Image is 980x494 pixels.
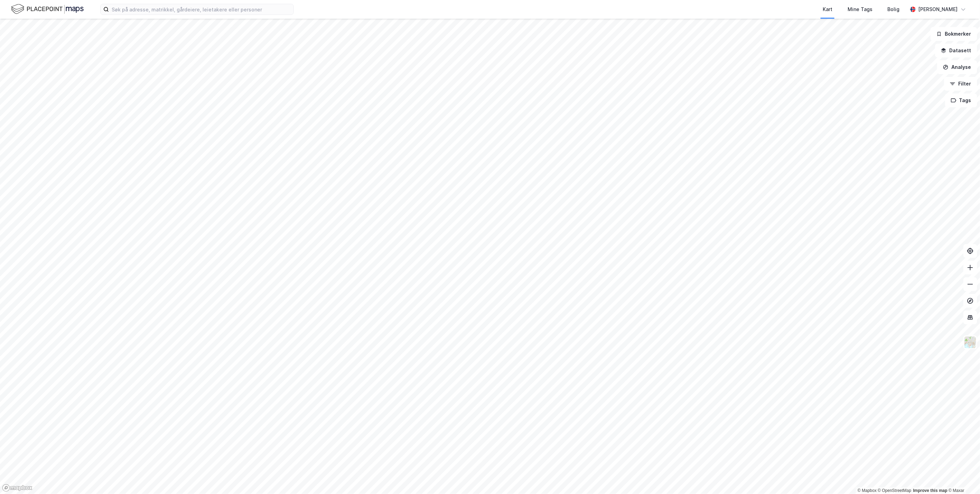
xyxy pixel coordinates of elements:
a: Improve this map [913,488,948,493]
button: Datasett [935,44,977,57]
img: Z [964,336,977,349]
a: Mapbox homepage [2,484,32,492]
input: Søk på adresse, matrikkel, gårdeiere, leietakere eller personer [109,4,293,15]
button: Analyse [937,60,977,74]
div: Kontrollprogram for chat [945,461,980,494]
iframe: Chat Widget [945,461,980,494]
img: logo.f888ab2527a4732fd821a326f86c7f29.svg [11,3,84,15]
button: Filter [944,77,977,91]
div: Bolig [888,5,900,14]
div: Kart [823,5,832,14]
div: Mine Tags [848,5,872,14]
a: Mapbox [858,488,877,493]
button: Tags [945,93,977,107]
a: OpenStreetMap [878,488,912,493]
div: [PERSON_NAME] [918,5,958,14]
button: Bokmerker [931,27,977,41]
